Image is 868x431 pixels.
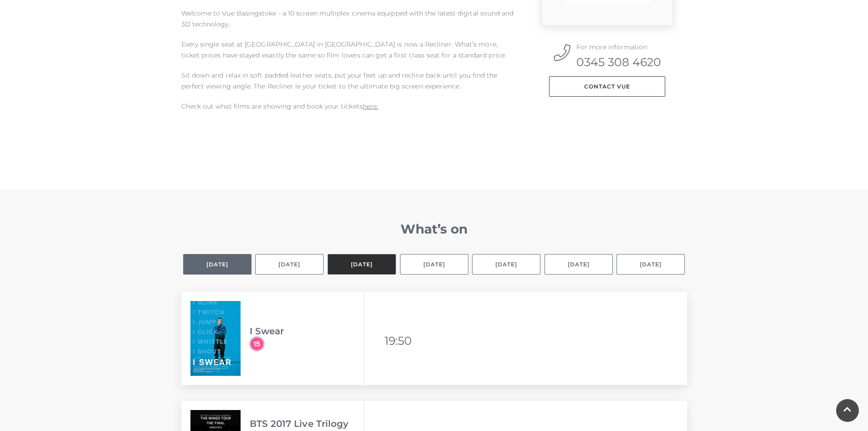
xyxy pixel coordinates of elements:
[181,221,687,237] h2: What’s on
[472,254,540,275] button: [DATE]
[576,56,661,68] a: 0345 308 4620
[385,330,416,352] li: 19:50
[250,326,364,337] h3: I Swear
[400,254,468,275] button: [DATE]
[549,76,665,97] a: Contact Vue
[181,70,514,92] p: Sit down and relax in soft padded leather seats, put your feet up and recline back until you find...
[576,42,661,52] p: For more information
[181,8,514,30] p: Welcome to Vue Basingstoke - a 10 screen multiplex cinema equipped with the latest digital sound ...
[616,254,685,275] button: [DATE]
[544,254,613,275] button: [DATE]
[181,39,514,61] p: Every single seat at [GEOGRAPHIC_DATA] in [GEOGRAPHIC_DATA] is now a Recliner. What’s more, ticke...
[363,102,378,110] a: here.
[181,101,514,112] p: Check out what films are showing and book your tickets
[255,254,324,275] button: [DATE]
[328,254,396,275] button: [DATE]
[183,254,252,275] button: [DATE]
